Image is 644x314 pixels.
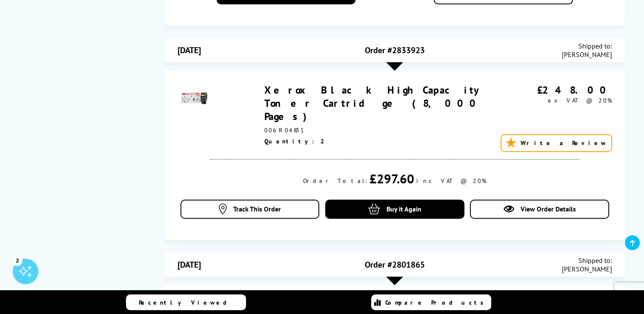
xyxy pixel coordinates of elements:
span: Shipped to: [562,42,612,50]
span: Order #2833923 [365,45,425,56]
a: View Order Details [470,200,609,219]
a: Compare Products [371,294,491,310]
span: Write a Review [521,139,607,147]
a: Recently Viewed [126,294,246,310]
img: Xerox Black High Capacity Toner Cartridge (8,000 Pages) [177,83,207,113]
span: Track This Order [233,205,281,213]
a: Track This Order [180,200,320,219]
span: View Order Details [520,205,575,213]
span: Shipped to: [562,256,612,265]
span: Order #2801865 [365,259,425,270]
span: [PERSON_NAME] [562,50,612,59]
span: Compare Products [385,299,488,306]
div: 006R04831 [264,126,508,134]
div: Order Total: [303,177,367,185]
a: Xerox Black High Capacity Toner Cartridge (8,000 Pages) [264,83,484,123]
span: Buy it Again [386,205,421,213]
span: [DATE] [177,45,201,56]
span: Recently Viewed [139,299,235,306]
span: Quantity: 2 [264,137,326,145]
div: £297.60 [369,170,414,187]
div: inc VAT @ 20% [416,177,487,185]
a: Buy it Again [325,200,464,219]
div: £248.00 [508,83,612,97]
span: [PERSON_NAME] [562,265,612,273]
div: 2 [13,256,22,265]
a: Write a Review [501,134,612,152]
div: ex VAT @ 20% [508,97,612,104]
span: [DATE] [177,259,201,270]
